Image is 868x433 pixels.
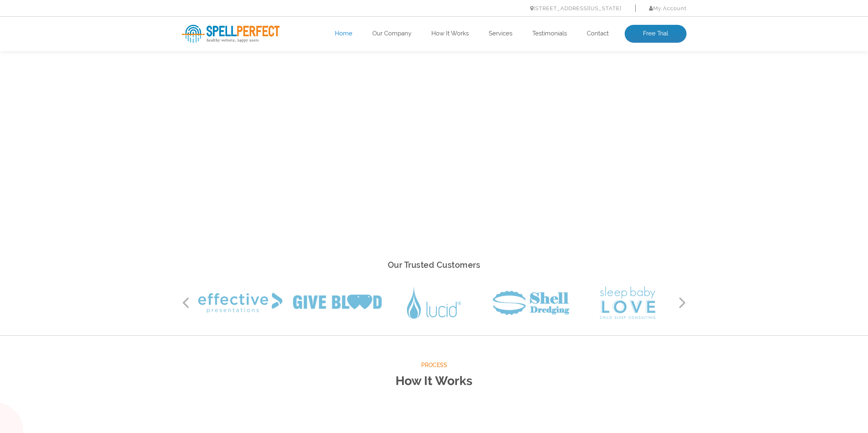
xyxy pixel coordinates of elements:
[407,287,461,319] img: Lucid
[293,295,382,311] img: Give Blood
[678,297,687,309] button: Next
[182,370,687,392] h2: How It Works
[182,360,687,370] span: Process
[600,286,656,319] img: Sleep Baby Love
[493,291,569,315] img: Shell Dredging
[198,293,282,313] img: Effective
[182,297,190,309] button: Previous
[182,258,687,272] h2: Our Trusted Customers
